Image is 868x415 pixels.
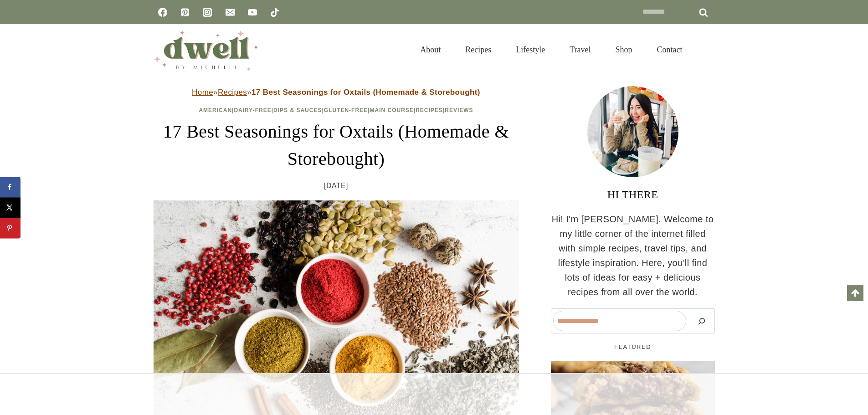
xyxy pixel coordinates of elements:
[370,107,413,113] a: Main Course
[408,35,694,65] nav: Primary Navigation
[503,35,557,65] a: Lifestyle
[154,29,258,71] img: DWELL by michelle
[192,88,213,97] a: Home
[551,343,715,352] h5: FEATURED
[154,118,519,173] h1: 17 Best Seasonings for Oxtails (Homemade & Storebought)
[551,212,715,299] p: Hi! I'm [PERSON_NAME]. Welcome to my little corner of the internet filled with simple recipes, tr...
[243,3,262,21] a: YouTube
[408,35,453,65] a: About
[453,35,503,65] a: Recipes
[199,107,232,113] a: American
[445,107,473,113] a: Reviews
[154,3,172,21] a: Facebook
[198,3,216,21] a: Instagram
[324,180,348,192] time: [DATE]
[557,35,603,65] a: Travel
[266,3,284,21] a: TikTok
[252,88,480,97] strong: 17 Best Seasonings for Oxtails (Homemade & Storebought)
[218,88,247,97] a: Recipes
[273,107,322,113] a: Dips & Sauces
[199,107,473,113] span: | | | | | |
[234,107,271,113] a: Dairy-Free
[603,35,644,65] a: Shop
[699,42,715,57] button: View Search Form
[192,88,480,97] span: » »
[416,107,443,113] a: Recipes
[691,311,713,331] button: Search
[847,285,863,301] a: Scroll to top
[176,3,194,21] a: Pinterest
[221,3,239,21] a: Email
[551,186,715,203] h3: HI THERE
[645,35,695,65] a: Contact
[324,107,368,113] a: Gluten-Free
